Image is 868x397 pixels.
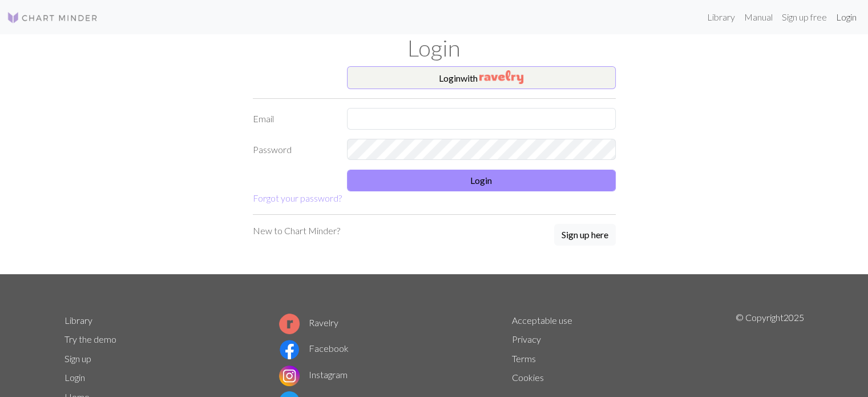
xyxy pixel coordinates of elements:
img: Ravelry logo [279,314,300,334]
a: Privacy [512,334,541,344]
a: Login [64,372,85,383]
a: Forgot your password? [253,193,342,203]
img: Ravelry [479,70,523,84]
h1: Login [58,34,811,62]
img: Facebook logo [279,339,300,360]
a: Ravelry [279,317,338,328]
img: Instagram logo [279,366,300,386]
button: Loginwith [347,66,616,89]
p: New to Chart Minder? [253,224,340,238]
a: Try the demo [64,334,116,344]
a: Terms [512,353,536,364]
a: Sign up free [777,6,831,29]
a: Login [831,6,861,29]
a: Sign up here [554,224,616,247]
a: Instagram [279,369,348,380]
label: Password [246,139,340,161]
button: Login [347,170,616,191]
button: Sign up here [554,224,616,246]
a: Library [703,6,740,29]
a: Manual [740,6,777,29]
a: Sign up [64,353,91,364]
a: Acceptable use [512,315,572,326]
img: Logo [7,11,98,25]
a: Library [64,315,92,326]
a: Cookies [512,372,544,383]
a: Facebook [279,343,349,354]
label: Email [246,108,340,130]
